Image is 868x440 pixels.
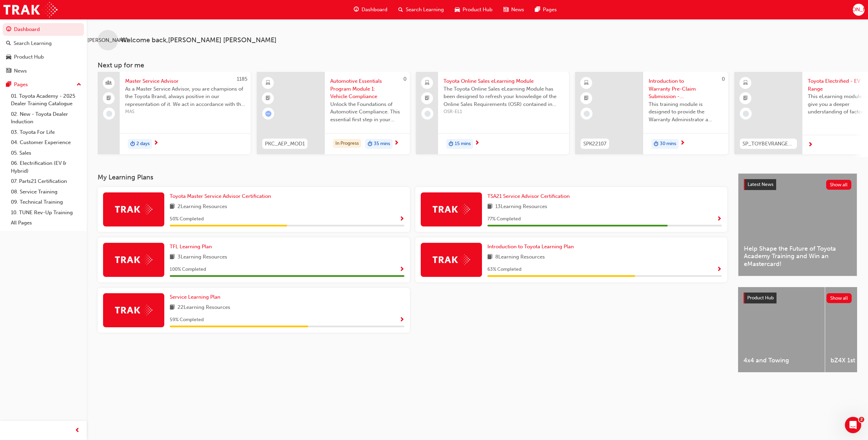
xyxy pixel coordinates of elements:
a: Service Learning Plan [170,293,223,301]
a: 03. Toyota For Life [8,127,84,138]
span: learningResourceType_ELEARNING-icon [266,79,270,88]
button: Show Progress [399,316,404,324]
a: 10. TUNE Rev-Up Training [8,207,84,218]
a: Toyota Online Sales eLearning ModuleThe Toyota Online Sales eLearning Module has been designed to... [416,72,569,154]
span: Welcome back , [PERSON_NAME] [PERSON_NAME] [121,36,277,44]
span: Show Progress [717,267,722,273]
span: Automotive Essentials Program Module 1: Vehicle Compliance [330,77,404,100]
span: booktick-icon [584,94,589,103]
span: booktick-icon [425,94,430,103]
span: learningRecordVerb_NONE-icon [106,111,112,117]
button: Pages [3,78,84,91]
span: Show Progress [399,267,404,273]
span: learningRecordVerb_NONE-icon [743,111,749,117]
iframe: Intercom live chat [845,417,861,433]
a: 09. Technical Training [8,197,84,207]
span: people-icon [106,79,111,88]
span: PKC_AEP_MOD1 [265,140,305,148]
button: Show Progress [717,215,722,223]
span: search-icon [398,5,403,14]
a: TFL Learning Plan [170,243,215,251]
span: learningResourceType_ELEARNING-icon [584,79,589,88]
span: pages-icon [6,82,11,88]
span: This training module is designed to provide the Warranty Administrator a greater understanding of... [649,100,723,124]
a: Latest NewsShow allHelp Shape the Future of Toyota Academy Training and Win an eMastercard! [738,173,857,276]
span: 15 mins [455,140,471,148]
span: booktick-icon [266,94,270,103]
span: 59 % Completed [170,316,204,324]
a: 0PKC_AEP_MOD1Automotive Essentials Program Module 1: Vehicle ComplianceUnlock the Foundations of ... [257,72,410,154]
span: Show Progress [717,216,722,222]
a: 0SPK22107Introduction to Warranty Pre-Claim Submission - eLearningThis training module is designe... [575,72,728,154]
span: Service Learning Plan [170,294,220,300]
div: In Progress [333,139,361,148]
span: MAS [125,108,245,116]
img: Trak [433,204,470,215]
a: Product HubShow all [744,293,852,303]
span: 30 mins [660,140,676,148]
a: Toyota Master Service Advisor Certification [170,192,274,200]
span: car-icon [6,54,11,60]
a: 06. Electrification (EV & Hybrid) [8,158,84,176]
span: Show Progress [399,317,404,323]
span: 77 % Completed [487,215,521,223]
span: learningRecordVerb_NONE-icon [584,111,590,117]
a: search-iconSearch Learning [393,3,449,17]
a: guage-iconDashboard [348,3,393,17]
span: duration-icon [449,140,453,148]
a: 02. New - Toyota Dealer Induction [8,109,84,127]
span: 1185 [237,76,247,82]
a: 01. Toyota Academy - 2025 Dealer Training Catalogue [8,91,84,109]
span: 0 [722,76,725,82]
span: 63 % Completed [487,266,521,273]
span: Pages [543,6,557,14]
div: Product Hub [14,53,44,61]
span: Master Service Advisor [125,77,245,85]
span: News [511,6,524,14]
a: Search Learning [3,37,84,50]
span: duration-icon [130,140,135,148]
span: OSR-EL1 [444,108,564,116]
span: next-icon [680,140,685,146]
div: News [14,67,27,75]
span: 0 [403,76,406,82]
a: 1185Master Service AdvisorAs a Master Service Advisor, you are champions of the Toyota Brand, alw... [98,72,251,154]
span: Product Hub [463,6,493,14]
span: book-icon [170,253,175,262]
span: booktick-icon [106,94,111,103]
span: 50 % Completed [170,215,204,223]
img: Trak [115,254,152,265]
span: 3 Learning Resources [178,253,227,262]
span: 100 % Completed [170,266,206,273]
span: learningResourceType_ELEARNING-icon [743,79,748,88]
a: All Pages [8,218,84,228]
span: As a Master Service Advisor, you are champions of the Toyota Brand, always positive in our repres... [125,85,245,108]
span: Toyota Master Service Advisor Certification [170,193,271,199]
div: Pages [14,81,28,89]
img: Trak [115,305,152,315]
span: duration-icon [654,140,658,148]
a: pages-iconPages [530,3,562,17]
span: 8 Learning Resources [495,253,545,262]
span: news-icon [6,68,11,74]
a: TSA21 Service Advisor Certification [487,192,572,200]
button: Show all [827,293,852,303]
span: 4x4 and Towing [744,357,819,364]
a: 4x4 and Towing [738,287,825,372]
span: learningRecordVerb_ATTEMPT-icon [265,111,271,117]
span: SPK22107 [583,140,606,148]
a: Dashboard [3,23,84,36]
span: next-icon [394,140,399,146]
span: search-icon [6,41,11,47]
a: 05. Sales [8,148,84,158]
img: Trak [115,204,152,215]
span: guage-icon [354,5,359,14]
a: car-iconProduct Hub [449,3,498,17]
span: Introduction to Toyota Learning Plan [487,243,574,250]
span: 2 [859,417,864,422]
span: 22 Learning Resources [178,303,230,312]
span: next-icon [808,142,813,148]
span: book-icon [487,253,493,262]
a: Introduction to Toyota Learning Plan [487,243,577,251]
span: Dashboard [362,6,387,14]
